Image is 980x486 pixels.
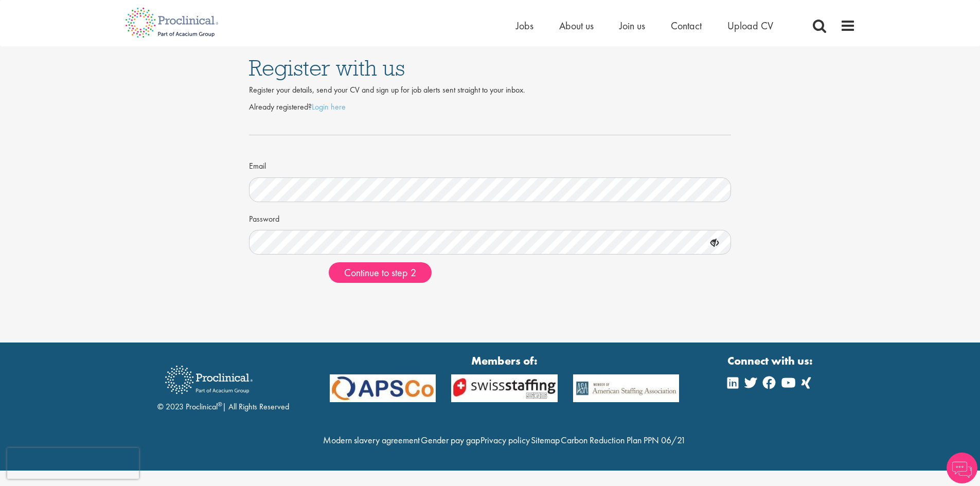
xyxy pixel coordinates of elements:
img: APSCo [322,374,444,403]
span: Continue to step 2 [344,266,416,279]
a: Jobs [516,19,533,32]
label: Email [249,157,266,172]
img: APSCo [565,374,687,403]
a: Contact [671,19,702,32]
img: Proclinical Recruitment [157,358,260,401]
a: About us [559,19,594,32]
div: © 2023 Proclinical | All Rights Reserved [157,358,289,413]
a: Privacy policy [480,434,530,446]
strong: Members of: [330,353,680,369]
a: Upload CV [727,19,773,32]
a: Carbon Reduction Plan PPN 06/21 [561,434,686,446]
sup: ® [218,400,222,408]
img: APSCo [443,374,565,403]
h1: Register with us [249,57,732,79]
a: Modern slavery agreement [323,434,420,446]
a: Login here [312,101,346,112]
a: Join us [619,19,645,32]
img: Chatbot [947,453,977,483]
a: Gender pay gap [421,434,480,446]
div: Register your details, send your CV and sign up for job alerts sent straight to your inbox. [249,84,732,96]
p: Already registered? [249,101,732,113]
strong: Connect with us: [727,353,815,369]
button: Continue to step 2 [329,262,432,283]
iframe: reCAPTCHA [7,448,139,479]
a: Sitemap [531,434,560,446]
label: Password [249,210,279,225]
